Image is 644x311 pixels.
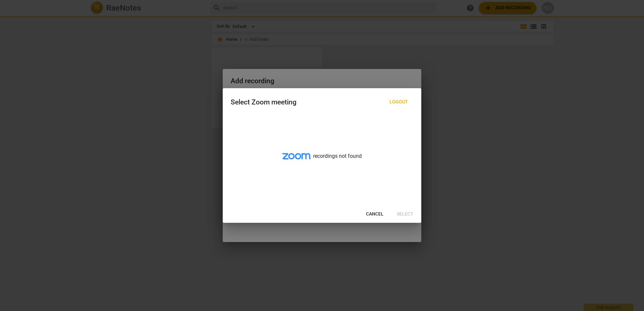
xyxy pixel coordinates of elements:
[390,99,408,105] span: Logout
[361,208,389,220] button: Cancel
[384,96,413,108] button: Logout
[223,115,421,206] div: recordings not found
[231,98,297,106] div: Select Zoom meeting
[366,211,384,218] span: Cancel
